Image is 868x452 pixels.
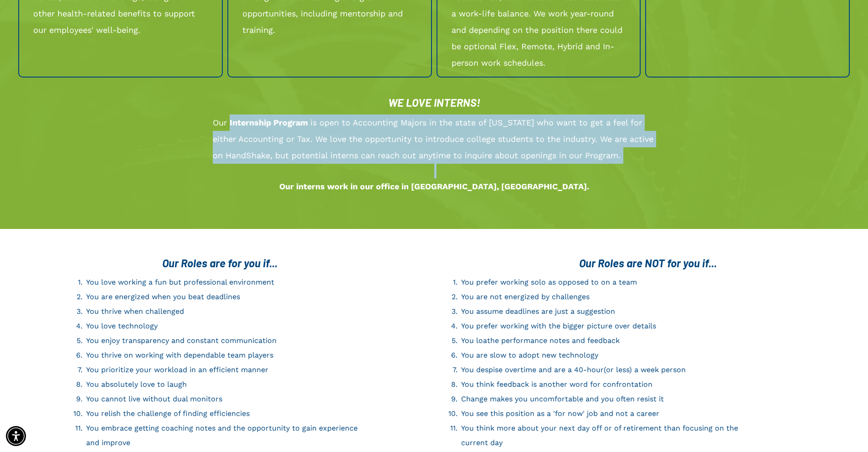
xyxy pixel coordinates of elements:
[86,365,268,374] span: You prioritize your workload in an efficient manner
[86,380,187,389] span: You absolutely love to laugh
[461,322,656,330] span: You prefer working with the bigger picture over details
[461,365,686,374] span: You despise overtime and are a 40-hour(or less) a week person
[461,424,738,447] span: You think more about your next day off or of retirement than focusing on the current day
[86,351,273,359] span: You thrive on working with dependable team players
[86,292,240,301] span: You are energized when you beat deadlines
[86,395,222,403] span: You cannot live without dual monitors
[86,409,250,418] span: You relish the challenge of finding efficiencies
[213,118,653,160] span: is open to Accounting Majors in the state of [US_STATE] who want to get a feel for either Account...
[162,256,277,270] span: Our Roles are for you if...
[6,426,26,446] div: Accessibility Menu
[86,278,274,286] span: You love working a fun but professional environment
[86,336,277,345] span: You enjoy transparency and constant communication
[388,96,480,109] span: WE LOVE INTERNS!
[213,118,227,127] span: Our
[86,322,158,330] span: You love technology
[461,292,590,301] span: You are not energized by challenges
[579,256,717,270] span: Our Roles are NOT for you if...
[86,424,358,447] span: You embrace getting coaching notes and the opportunity to gain experience and improve
[230,118,308,127] span: Internship Program
[461,409,659,418] span: You see this position as a 'for now' job and not a career
[279,182,589,191] span: Our interns work in our office in [GEOGRAPHIC_DATA], [GEOGRAPHIC_DATA].
[461,336,620,345] span: You loathe performance notes and feedback
[461,307,615,316] span: You assume deadlines are just a suggestion
[86,307,184,316] span: You thrive when challenged
[461,395,664,403] span: Change makes you uncomfortable and you often resist it
[461,278,637,286] span: You prefer working solo as opposed to on a team
[461,351,598,359] span: You are slow to adopt new technology
[461,380,652,389] span: You think feedback is another word for confrontation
